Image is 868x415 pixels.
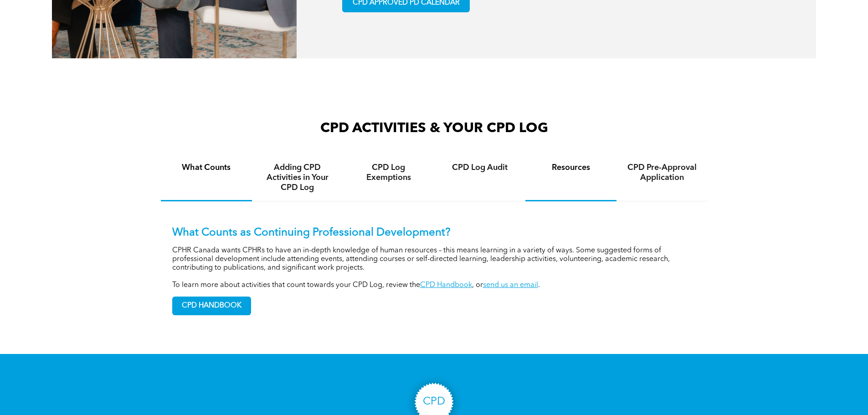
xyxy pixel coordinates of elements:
[172,246,696,272] p: CPHR Canada wants CPHRs to have an in-depth knowledge of human resources – this means learning in...
[351,163,426,183] h4: CPD Log Exemptions
[260,163,335,193] h4: Adding CPD Activities in Your CPD Log
[169,163,244,173] h4: What Counts
[625,163,699,183] h4: CPD Pre-Approval Application
[442,163,517,173] h4: CPD Log Audit
[423,395,445,409] h3: CPD
[420,282,472,289] a: CPD Handbook
[172,281,696,290] p: To learn more about activities that count towards your CPD Log, review the , or .
[172,226,696,240] p: What Counts as Continuing Professional Development?
[320,122,548,135] span: CPD ACTIVITIES & YOUR CPD LOG
[534,163,608,173] h4: Resources
[483,282,538,289] a: send us an email
[172,297,251,315] a: CPD HANDBOOK
[173,297,251,315] span: CPD HANDBOOK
